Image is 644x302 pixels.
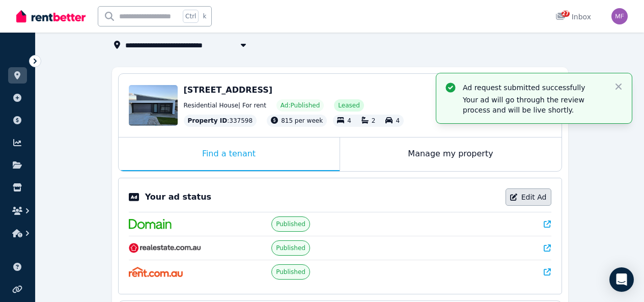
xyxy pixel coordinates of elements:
div: : 337598 [184,115,257,127]
img: Rent.com.au [129,267,183,277]
div: Inbox [555,12,591,22]
img: RentBetter [16,9,86,24]
span: Published [276,220,305,228]
div: Open Intercom Messenger [609,267,634,292]
span: Residential House | For rent [184,101,266,109]
span: Property ID [188,117,228,125]
p: Your ad status [145,191,211,203]
span: Ad: Published [281,101,320,109]
span: Published [276,268,305,276]
p: Ad request submitted successfully [463,83,605,93]
span: 815 per week [281,117,323,124]
span: Leased [338,101,359,109]
span: [STREET_ADDRESS] [184,85,273,95]
span: 4 [396,117,400,124]
span: Published [276,244,305,252]
img: Domain.com.au [129,219,172,229]
img: RealEstate.com.au [129,243,202,253]
p: Your ad will go through the review process and will be live shortly. [463,95,605,115]
div: Manage my property [340,138,562,171]
a: Edit Ad [506,188,551,206]
span: 27 [562,11,570,17]
span: k [203,12,206,20]
span: 4 [347,117,351,124]
span: Ctrl [183,10,199,23]
span: 2 [372,117,376,124]
img: Michael Farrugia [611,8,628,24]
div: Find a tenant [119,138,340,171]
